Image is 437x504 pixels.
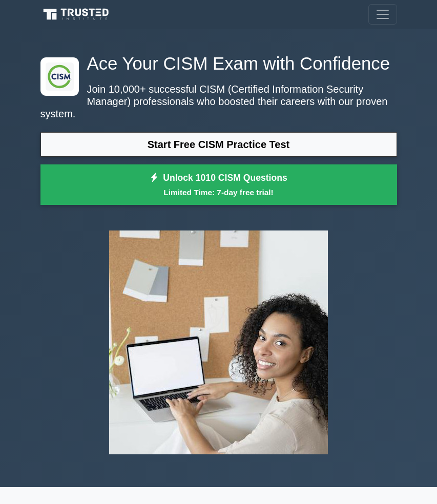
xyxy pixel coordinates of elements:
[40,132,397,157] a: Start Free CISM Practice Test
[53,186,384,198] small: Limited Time: 7-day free trial!
[40,83,397,120] p: Join 10,000+ successful CISM (Certified Information Security Manager) professionals who boosted t...
[368,4,397,25] button: Toggle navigation
[40,53,397,75] h1: Ace Your CISM Exam with Confidence
[40,164,397,205] a: Unlock 1010 CISM QuestionsLimited Time: 7-day free trial!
